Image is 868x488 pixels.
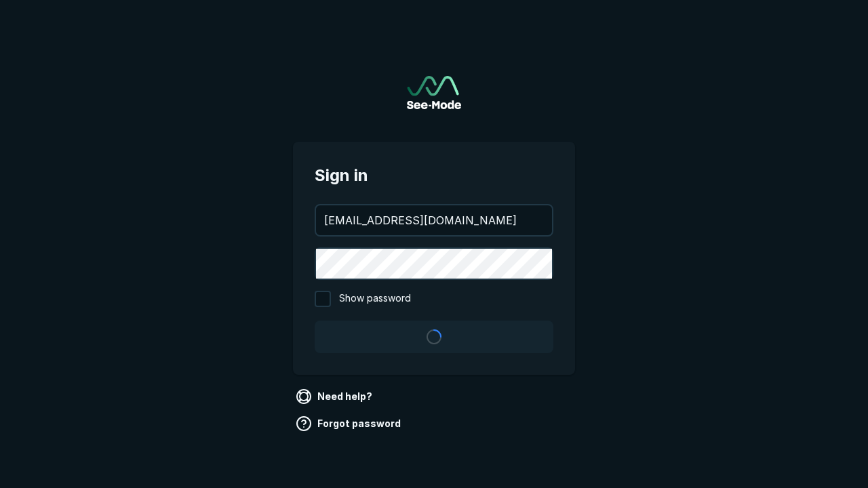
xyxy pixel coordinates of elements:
img: See-Mode Logo [407,76,461,109]
a: Need help? [293,386,378,407]
a: Forgot password [293,413,406,434]
a: Go to sign in [407,76,461,109]
span: Show password [339,291,411,307]
input: your@email.com [316,205,552,235]
span: Sign in [315,163,553,188]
